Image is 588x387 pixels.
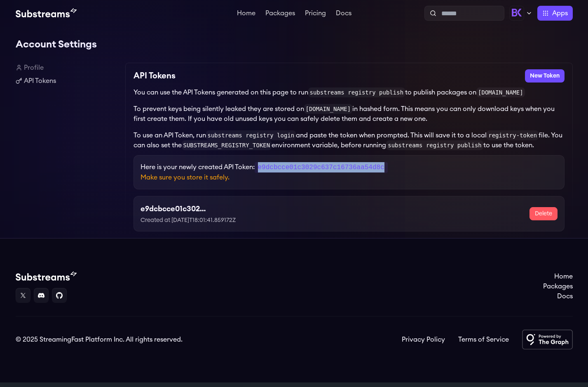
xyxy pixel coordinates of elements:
p: To prevent keys being silently leaked they are stored on in hashed form. This means you can only ... [134,104,565,124]
p: Make sure you store it safely. [141,172,558,182]
p: You can use the API Tokens generated on this page to run to publish packages on [134,87,565,97]
code: registry-token [487,130,539,140]
p: Created at [DATE]T18:01:41.859172Z [141,216,276,224]
a: Packages [543,281,573,291]
code: e9dcbcce01c3029c637c16736aa54d8c [255,162,388,173]
a: Packages [264,10,297,18]
h2: API Tokens [134,69,176,83]
code: substreams registry login [206,130,296,140]
a: Pricing [303,10,328,18]
a: Home [235,10,257,18]
a: API Tokens [16,76,119,86]
a: Terms of Service [458,335,509,345]
h3: e9dcbcce01c3029c637c16736aa54d8c [141,203,208,215]
p: To use an API Token, run and paste the token when prompted. This will save it to a local file. Yo... [134,130,565,150]
button: New Token [525,69,565,83]
p: Here is your newly created API Token: [141,162,558,172]
img: Profile [509,6,524,21]
code: substreams registry publish [308,87,405,97]
img: Substream's logo [16,271,77,281]
code: [DOMAIN_NAME] [476,87,525,97]
span: Apps [552,8,568,18]
a: Profile [16,63,119,73]
code: SUBSTREAMS_REGISTRY_TOKEN [182,140,272,150]
a: Docs [334,10,353,18]
a: Docs [543,291,573,301]
code: substreams registry publish [386,140,483,150]
button: Delete [529,207,558,220]
a: Home [543,271,573,281]
a: Privacy Policy [402,335,445,345]
img: Substream's logo [16,8,77,18]
h1: Account Settings [16,36,573,53]
code: [DOMAIN_NAME] [304,104,353,114]
div: © 2025 StreamingFast Platform Inc. All rights reserved. [16,335,183,345]
img: Powered by The Graph [522,330,573,349]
